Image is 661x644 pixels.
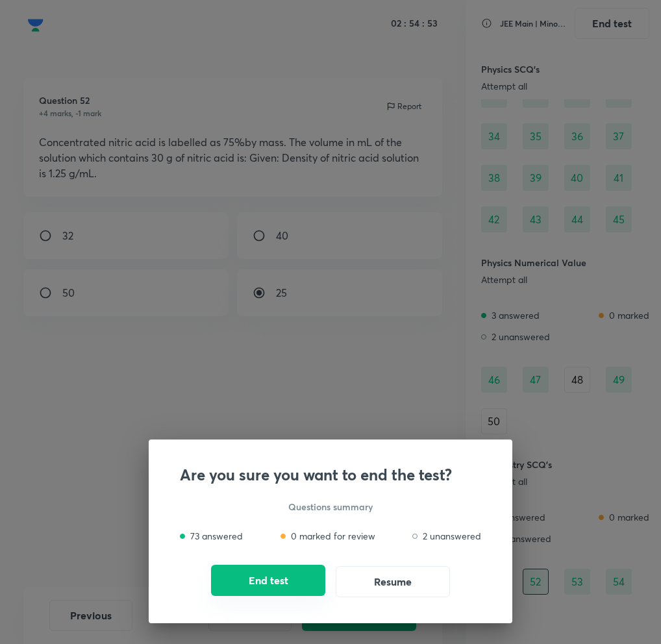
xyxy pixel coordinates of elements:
button: End test [211,565,325,596]
h5: Questions summary [180,500,481,514]
p: 2 unanswered [423,529,481,543]
h3: Are you sure you want to end the test? [180,465,481,484]
p: 0 marked for review [291,529,375,543]
p: 73 answered [190,529,243,543]
button: Resume [336,566,450,597]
